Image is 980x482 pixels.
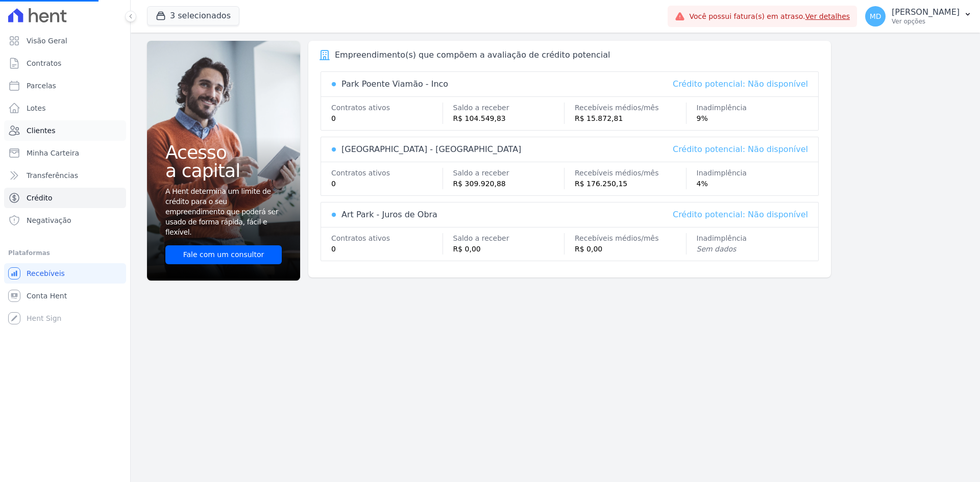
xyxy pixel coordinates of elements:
a: Negativação [4,210,126,231]
span: Negativação [27,215,71,225]
div: Inadimplência [697,168,808,179]
div: Art Park - Juros de Obra [341,209,437,221]
div: R$ 0,00 [575,244,686,255]
div: [GEOGRAPHIC_DATA] - [GEOGRAPHIC_DATA] [341,143,521,156]
a: Lotes [4,98,126,118]
div: R$ 309.920,88 [453,179,565,189]
span: Lotes [27,103,46,113]
div: Crédito potencial: Não disponível [673,143,808,156]
span: Visão Geral [27,36,67,46]
div: Saldo a receber [453,233,565,244]
div: 0 [331,113,443,124]
div: Recebíveis médios/mês [575,168,686,179]
div: Inadimplência [697,233,808,244]
a: Ver detalhes [805,12,850,20]
span: a capital [165,162,282,180]
a: Fale com um consultor [165,245,282,264]
span: Crédito [27,193,53,203]
div: Crédito potencial: Não disponível [673,209,808,221]
span: Contratos [27,58,61,68]
div: R$ 176.250,15 [575,179,686,189]
span: Acesso [165,143,282,162]
span: Você possui fatura(s) em atraso. [689,11,850,22]
span: Parcelas [27,81,56,91]
div: Crédito potencial: Não disponível [673,78,808,90]
a: Visão Geral [4,31,126,51]
div: Saldo a receber [453,103,565,113]
div: 9% [697,113,808,124]
div: Plataformas [8,247,122,259]
div: R$ 0,00 [453,244,565,255]
a: Crédito [4,188,126,208]
div: Contratos ativos [331,168,443,179]
div: Contratos ativos [331,233,443,244]
p: [PERSON_NAME] [892,7,960,17]
div: Saldo a receber [453,168,565,179]
div: 0 [331,179,443,189]
p: Ver opções [892,17,960,26]
div: R$ 104.549,83 [453,113,565,124]
div: 4% [697,179,808,189]
span: Transferências [27,170,78,181]
div: Contratos ativos [331,103,443,113]
div: 0 [331,244,443,255]
button: MD [PERSON_NAME] Ver opções [857,2,980,31]
span: Conta Hent [27,291,67,301]
span: MD [870,13,881,20]
div: Sem dados [697,244,808,255]
div: Empreendimento(s) que compõem a avaliação de crédito potencial [335,49,610,61]
span: Recebíveis [27,268,65,278]
div: R$ 15.872,81 [575,113,686,124]
a: Parcelas [4,75,126,96]
div: Inadimplência [697,103,808,113]
div: Recebíveis médios/mês [575,103,686,113]
span: Minha Carteira [27,148,79,158]
div: Park Poente Viamão - Inco [341,78,448,90]
a: Minha Carteira [4,143,126,163]
button: 3 selecionados [147,6,239,26]
a: Recebíveis [4,263,126,284]
div: Recebíveis médios/mês [575,233,686,244]
a: Transferências [4,165,126,186]
span: Clientes [27,125,55,136]
a: Clientes [4,120,126,141]
span: A Hent determina um limite de crédito para o seu empreendimento que poderá ser usado de forma ráp... [165,186,280,237]
a: Contratos [4,53,126,73]
a: Conta Hent [4,286,126,306]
